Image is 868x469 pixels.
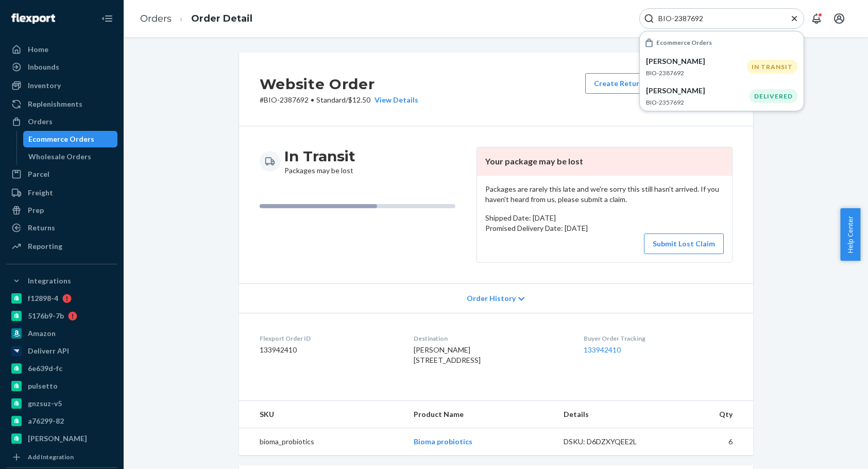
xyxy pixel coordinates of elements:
[646,56,747,66] p: [PERSON_NAME]
[6,430,117,447] a: [PERSON_NAME]
[140,13,172,24] a: Orders
[646,69,747,77] p: BIO-2387692
[467,293,516,304] span: Order History
[6,220,117,236] a: Returns
[97,8,117,29] button: Close Navigation
[6,395,117,412] a: gnzsuz-v5
[564,437,660,447] div: DSKU: D6DZXYQEE2L
[28,398,62,409] div: gnzsuz-v5
[6,185,117,201] a: Freight
[28,276,71,286] div: Integrations
[806,8,827,29] button: Open notifications
[555,401,669,428] th: Details
[28,311,64,321] div: 5176b9-7b
[840,208,860,261] button: Help Center
[28,433,87,444] div: [PERSON_NAME]
[284,147,355,165] h3: In Transit
[6,96,117,112] a: Replenishments
[644,13,654,24] svg: Search Icon
[28,363,62,374] div: 6e639d-fc
[28,169,49,179] div: Parcel
[584,345,621,354] a: 133942410
[6,290,117,307] a: f12898-4
[646,86,750,96] p: [PERSON_NAME]
[477,147,732,176] header: Your package may be lost
[6,113,117,130] a: Orders
[6,77,117,94] a: Inventory
[6,308,117,324] a: 5176b9-7b
[28,99,82,109] div: Replenishments
[6,360,117,377] a: 6e639d-fc
[260,73,418,95] h2: Website Order
[28,205,44,215] div: Prep
[789,13,799,24] button: Close Search
[28,416,64,426] div: a76299-82
[6,378,117,394] a: pulsetto
[132,4,261,34] ol: breadcrumbs
[6,413,117,429] a: a76299-82
[829,8,849,29] button: Open account menu
[311,95,314,104] span: •
[414,345,481,364] span: [PERSON_NAME] [STREET_ADDRESS]
[584,334,732,343] dt: Buyer Order Tracking
[414,437,472,446] a: Bioma probiotics
[747,60,797,74] div: IN TRANSIT
[191,13,252,24] a: Order Detail
[28,328,56,339] div: Amazon
[239,401,405,428] th: SKU
[6,166,117,182] a: Parcel
[28,381,58,391] div: pulsetto
[28,293,58,304] div: f12898-4
[28,223,55,233] div: Returns
[23,148,118,165] a: Wholesale Orders
[28,453,74,461] div: Add Integration
[646,98,750,107] p: BIO-2357692
[6,325,117,342] a: Amazon
[28,152,91,162] div: Wholesale Orders
[28,346,69,356] div: Deliverr API
[585,73,652,94] button: Create Return
[485,223,724,233] p: Promised Delivery Date: [DATE]
[6,273,117,289] button: Integrations
[6,238,117,255] a: Reporting
[11,13,55,24] img: Flexport logo
[405,401,555,428] th: Product Name
[28,62,59,72] div: Inbounds
[654,13,781,24] input: Search Input
[28,80,61,91] div: Inventory
[370,95,418,105] button: View Details
[28,188,53,198] div: Freight
[669,401,753,428] th: Qty
[644,233,724,254] button: Submit Lost Claim
[750,89,797,103] div: DELIVERED
[6,451,117,463] a: Add Integration
[260,95,418,105] p: # BIO-2387692 / $12.50
[485,213,724,223] p: Shipped Date: [DATE]
[260,334,397,343] dt: Flexport Order ID
[284,147,355,176] div: Packages may be lost
[260,345,397,355] dd: 133942410
[28,134,94,144] div: Ecommerce Orders
[669,428,753,455] td: 6
[28,116,53,127] div: Orders
[28,241,62,252] div: Reporting
[6,202,117,219] a: Prep
[23,131,118,147] a: Ecommerce Orders
[6,343,117,359] a: Deliverr API
[6,59,117,75] a: Inbounds
[316,95,346,104] span: Standard
[6,41,117,58] a: Home
[414,334,567,343] dt: Destination
[485,184,724,205] p: Packages are rarely this late and we're sorry this still hasn't arrived. If you haven't heard fro...
[239,428,405,455] td: bioma_probiotics
[656,39,712,46] h6: Ecommerce Orders
[28,44,48,55] div: Home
